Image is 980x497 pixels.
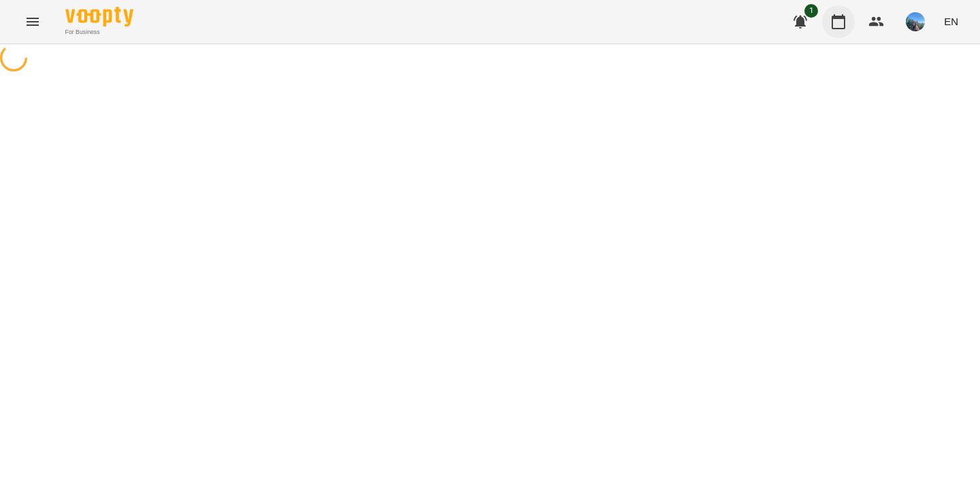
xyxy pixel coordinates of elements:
[16,5,49,38] button: Menu
[804,4,818,18] span: 1
[906,12,925,31] img: a7d4f18d439b15bc62280586adbb99de.jpg
[944,14,958,29] span: EN
[938,9,964,34] button: EN
[65,28,133,37] span: For Business
[65,7,133,27] img: Voopty Logo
